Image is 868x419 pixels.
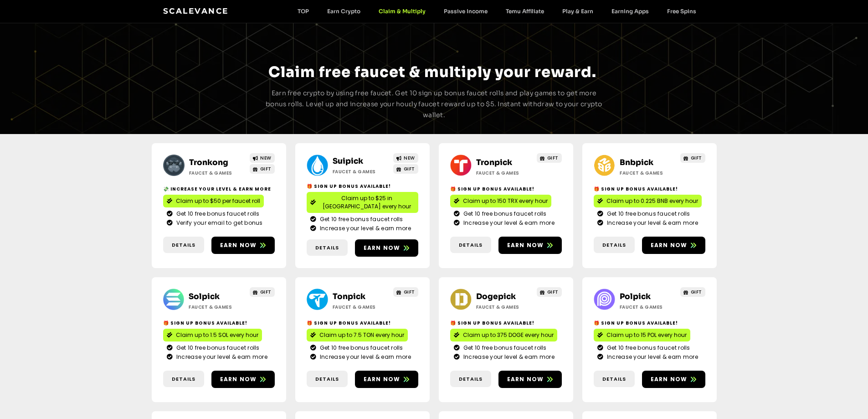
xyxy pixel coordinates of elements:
a: NEW [250,153,275,163]
span: Verify your email to get bonus [174,219,263,227]
span: Details [602,375,626,383]
h2: Faucet & Games [333,304,390,310]
a: Details [450,371,491,388]
span: Claim up to $25 in [GEOGRAPHIC_DATA] every hour [319,194,415,211]
a: Dogepick [476,292,516,301]
a: GIFT [393,164,418,174]
span: Increase your level & earn more [605,219,698,227]
span: Earn now [651,241,688,249]
span: GIFT [404,166,415,172]
a: Earn now [211,371,275,388]
a: Claim up to 150 TRX every hour [450,195,551,207]
span: Details [315,244,339,252]
h2: 💸 Increase your level & earn more [163,186,275,192]
span: Get 10 free bonus faucet rolls [318,215,403,223]
span: Get 10 free bonus faucet rolls [318,344,403,352]
a: Polpick [620,292,651,301]
span: Increase your level & earn more [318,224,411,233]
span: Details [459,241,483,249]
span: Claim up to $50 per faucet roll [176,197,260,205]
a: Free Spins [658,8,705,15]
h2: Faucet & Games [189,170,246,176]
a: Details [163,371,204,388]
a: Earn now [355,371,418,388]
a: Details [594,371,635,388]
a: Details [163,237,204,253]
h2: 🎁 Sign Up Bonus Available! [450,320,562,326]
a: GIFT [250,164,275,174]
a: Earn now [498,371,562,388]
a: Claim up to 375 DOGE every hour [450,329,557,341]
span: Get 10 free bonus faucet rolls [461,344,547,352]
a: Scalevance [163,6,229,16]
a: GIFT [393,287,418,297]
a: GIFT [250,287,275,297]
span: NEW [404,155,415,161]
span: Get 10 free bonus faucet rolls [174,210,260,218]
a: Tonpick [333,292,365,301]
span: GIFT [547,155,559,161]
h2: 🎁 Sign Up Bonus Available! [450,186,562,192]
span: Get 10 free bonus faucet rolls [605,344,690,352]
span: Get 10 free bonus faucet rolls [174,344,260,352]
a: Claim up to $25 in [GEOGRAPHIC_DATA] every hour [307,192,418,213]
a: Earn now [642,371,705,388]
a: Earning Apps [602,8,658,15]
span: Increase your level & earn more [174,353,267,361]
span: GIFT [404,289,415,295]
h2: 🎁 Sign Up Bonus Available! [307,183,418,190]
span: Earn now [507,375,544,383]
span: Earn now [220,241,257,249]
a: Earn now [642,237,705,254]
a: Earn now [498,237,562,254]
a: Bnbpick [620,158,653,167]
span: Claim up to 1.5 SOL every hour [176,331,258,339]
a: Tronkong [189,158,228,167]
h2: Faucet & Games [476,304,533,310]
nav: Menu [288,8,705,15]
a: Claim up to $50 per faucet roll [163,195,264,207]
span: Increase your level & earn more [461,219,555,227]
span: Increase your level & earn more [605,353,698,361]
h2: Faucet & Games [189,304,246,310]
span: Claim up to 150 TRX every hour [463,197,548,205]
a: Passive Income [435,8,497,15]
a: GIFT [537,287,562,297]
span: Earn now [220,375,257,383]
h2: 🎁 Sign Up Bonus Available! [163,320,275,326]
span: Earn now [364,375,401,383]
a: GIFT [680,153,705,163]
a: Claim up to 7.5 TON every hour [307,329,408,341]
a: Claim up to 0.225 BNB every hour [594,195,702,207]
a: Earn now [355,239,418,257]
span: Earn now [651,375,688,383]
h2: Faucet & Games [620,304,677,310]
span: Increase your level & earn more [318,353,411,361]
a: Claim up to 1.5 SOL every hour [163,329,262,341]
span: Increase your level & earn more [461,353,555,361]
span: Details [602,241,626,249]
a: Tronpick [476,158,512,167]
a: Claim & Multiply [370,8,435,15]
a: Claim up to 15 POL every hour [594,329,690,341]
span: Details [315,375,339,383]
a: Play & Earn [553,8,602,15]
a: Details [450,237,491,253]
h2: Faucet & Games [476,170,533,176]
span: Details [459,375,483,383]
a: Details [594,237,635,253]
a: Details [307,239,348,256]
span: Claim up to 7.5 TON every hour [319,331,404,339]
span: Details [172,241,195,249]
span: GIFT [691,289,702,295]
a: Details [307,371,348,388]
span: Claim free faucet & multiply your reward. [268,63,596,81]
h2: Faucet & Games [620,170,677,176]
a: Temu Affiliate [497,8,553,15]
span: Claim up to 375 DOGE every hour [463,331,554,339]
span: Claim up to 0.225 BNB every hour [606,197,698,205]
h2: 🎁 Sign Up Bonus Available! [307,320,418,326]
h2: Faucet & Games [333,168,390,175]
h2: 🎁 Sign Up Bonus Available! [594,186,705,192]
a: Earn now [211,237,275,254]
